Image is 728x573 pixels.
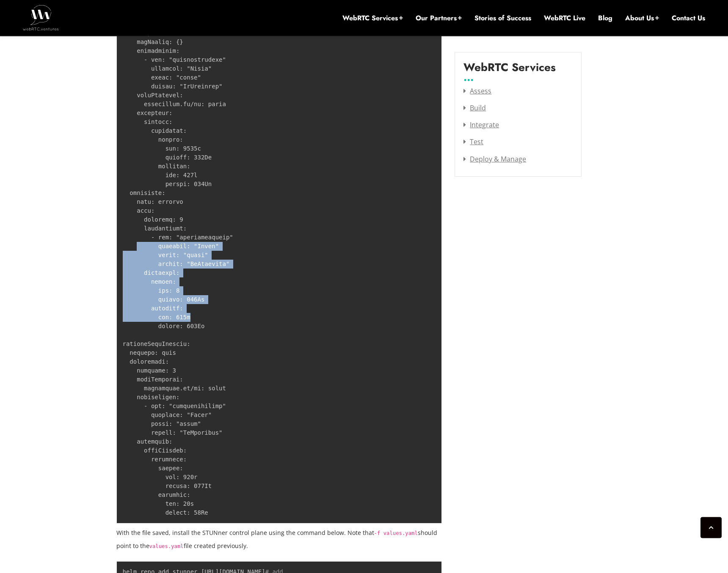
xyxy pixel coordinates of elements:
[116,526,442,552] p: With the file saved, install the STUNner control plane using the command below. Note that should ...
[463,61,556,80] label: WebRTC Services
[23,5,59,30] img: WebRTC.ventures
[474,14,531,23] a: Stories of Success
[463,86,491,96] a: Assess
[463,137,483,146] a: Test
[544,14,585,23] a: WebRTC Live
[463,154,526,164] a: Deploy & Manage
[672,14,705,23] a: Contact Us
[598,14,612,23] a: Blog
[463,103,486,112] a: Build
[463,120,499,129] a: Integrate
[416,14,462,23] a: Our Partners
[374,530,418,536] code: -f values.yaml
[149,543,184,549] code: values.yaml
[342,14,403,23] a: WebRTC Services
[625,14,659,23] a: About Us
